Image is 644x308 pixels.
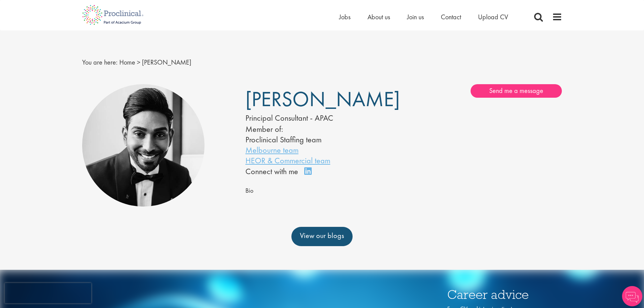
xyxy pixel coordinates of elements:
[82,84,205,207] img: Jason Nathan
[245,134,383,145] li: Proclinical Staffing team
[137,58,140,67] span: >
[245,124,283,134] label: Member of:
[142,58,191,67] span: [PERSON_NAME]
[245,112,383,124] div: Principal Consultant - APAC
[291,227,353,246] a: View our blogs
[471,84,562,98] a: Send me a message
[82,58,118,67] span: You are here:
[245,155,330,166] a: HEOR & Commercial team
[245,187,254,195] span: Bio
[441,13,461,21] a: Contact
[5,283,91,303] iframe: reCAPTCHA
[367,13,390,21] a: About us
[245,86,400,113] span: [PERSON_NAME]
[447,288,539,301] h3: Career advice
[478,13,508,21] a: Upload CV
[622,286,642,306] img: Chatbot
[407,13,424,21] a: Join us
[245,145,299,155] a: Melbourne team
[119,58,135,67] a: breadcrumb link
[339,13,351,21] a: Jobs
